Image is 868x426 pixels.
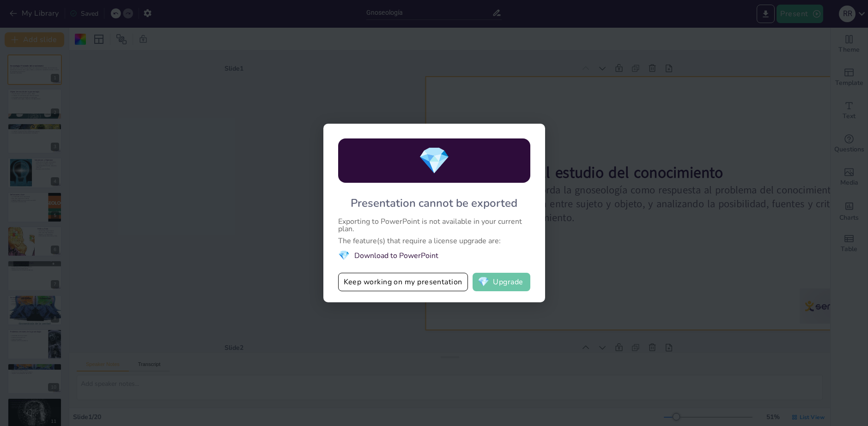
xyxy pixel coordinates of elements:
[338,237,530,245] div: The feature(s) that require a license upgrade are:
[338,249,530,262] li: Download to PowerPoint
[473,273,530,291] button: diamondUpgrade
[478,277,489,287] span: diamond
[418,143,450,179] span: diamond
[338,218,530,233] div: Exporting to PowerPoint is not available in your current plan.
[338,273,468,291] button: Keep working on my presentation
[338,249,350,262] span: diamond
[351,196,517,210] div: Presentation cannot be exported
